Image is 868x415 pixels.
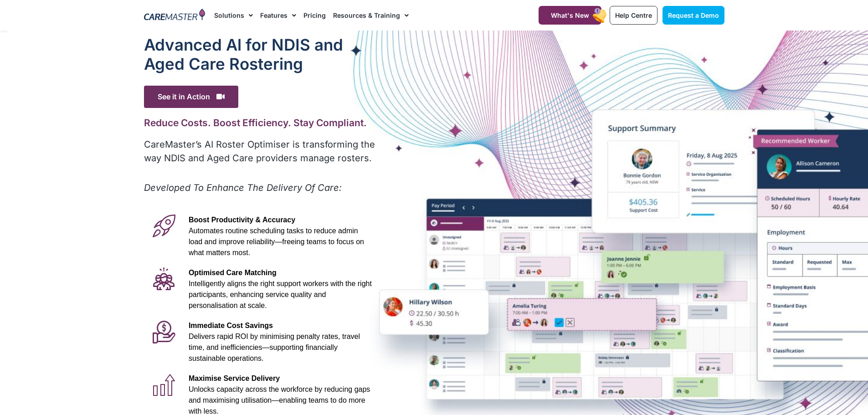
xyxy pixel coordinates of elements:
[144,35,377,73] h1: Advanced Al for NDIS and Aged Care Rostering
[189,385,370,415] span: Unlocks capacity across the workforce by reducing gaps and maximising utilisation—enabling teams ...
[615,11,652,19] span: Help Centre
[189,322,273,329] span: Immediate Cost Savings
[189,280,372,309] span: Intelligently aligns the right support workers with the right participants, enhancing service qua...
[668,11,719,19] span: Request a Demo
[610,6,657,25] a: Help Centre
[663,6,724,25] a: Request a Demo
[144,9,205,22] img: CareMaster Logo
[189,333,360,362] span: Delivers rapid ROI by minimising penalty rates, travel time, and inefficiencies—supporting financ...
[551,11,589,19] span: What's New
[189,269,277,277] span: Optimised Care Matching
[144,117,377,128] h2: Reduce Costs. Boost Efficiency. Stay Compliant.
[189,374,280,382] span: Maximise Service Delivery
[189,216,295,224] span: Boost Productivity & Accuracy
[144,182,342,193] em: Developed To Enhance The Delivery Of Care:
[539,6,601,25] a: What's New
[144,138,377,165] p: CareMaster’s AI Roster Optimiser is transforming the way NDIS and Aged Care providers manage rost...
[189,227,364,256] span: Automates routine scheduling tasks to reduce admin load and improve reliability—freeing teams to ...
[144,86,238,108] span: See it in Action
